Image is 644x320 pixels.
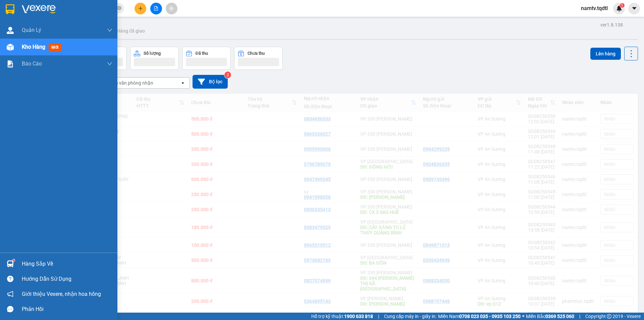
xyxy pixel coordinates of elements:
img: warehouse-icon [7,260,14,267]
span: 1 [621,3,623,8]
span: down [107,28,112,33]
button: aim [166,3,177,14]
button: Hàng đã giao [111,23,150,39]
span: Hỗ trợ kỹ thuật: [311,313,373,320]
span: | [579,313,580,320]
span: Giới thiệu Vexere, nhận hoa hồng [22,290,101,298]
div: ver 1.8.138 [600,21,623,29]
button: Chưa thu [234,47,283,70]
img: warehouse-icon [7,44,14,51]
strong: 1900 633 818 [344,314,373,319]
div: Chưa thu [248,51,265,56]
span: plus [138,6,143,11]
span: Kho hàng [22,44,45,50]
span: ⚪️ [522,315,524,318]
span: mới [49,44,61,51]
button: Lên hàng [590,48,621,60]
img: warehouse-icon [7,27,14,34]
span: question-circle [7,276,13,282]
sup: 1 [13,259,15,261]
span: Miền Bắc [526,313,574,320]
button: Bộ lọc [193,75,228,89]
span: notification [7,291,13,297]
span: Cung cấp máy in - giấy in: [384,313,436,320]
span: copyright [607,314,611,319]
span: Quản Lý [22,26,41,34]
span: close-circle [117,6,121,10]
button: Đã thu [182,47,231,70]
button: Số lượng [130,47,179,70]
strong: 0369 525 060 [545,314,574,319]
span: message [7,306,13,312]
span: down [107,61,112,66]
span: file-add [154,6,158,11]
img: solution-icon [7,60,14,67]
img: logo-vxr [6,4,14,14]
sup: 1 [620,3,625,8]
div: Chọn văn phòng nhận [107,80,153,86]
span: close-circle [117,5,121,12]
strong: 0708 023 035 - 0935 103 250 [459,314,521,319]
button: file-add [150,3,162,14]
span: namtv.tqdtl [576,4,613,12]
span: Miền Nam [438,313,521,320]
div: Hướng dẫn sử dụng [22,274,112,284]
sup: 2 [224,72,231,78]
svg: open [180,80,185,86]
div: Phản hồi [22,304,112,314]
div: Số lượng [144,51,161,56]
span: caret-down [631,5,637,11]
div: Đã thu [196,51,208,56]
img: icon-new-feature [616,5,622,11]
div: Hàng sắp về [22,259,112,269]
span: | [378,313,379,320]
span: Báo cáo [22,59,42,68]
span: aim [169,6,174,11]
button: caret-down [628,3,640,14]
button: plus [135,3,146,14]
